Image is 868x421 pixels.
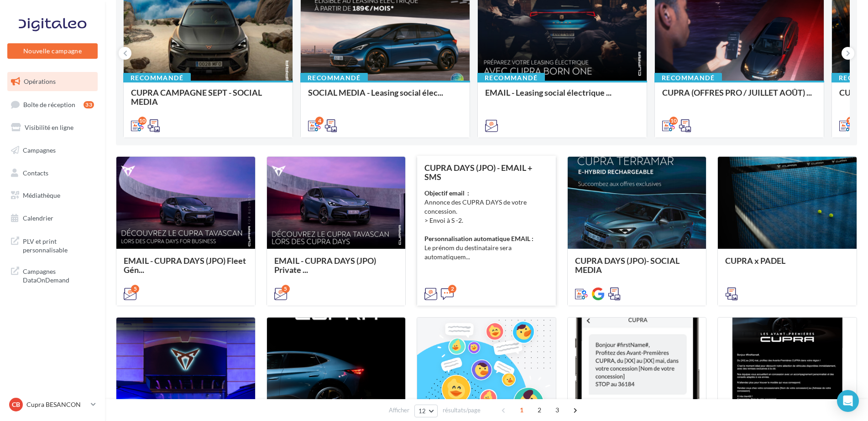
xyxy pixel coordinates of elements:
[550,403,565,417] span: 3
[131,87,262,107] span: CUPRA CAMPAGNE SEPT - SOCIAL MEDIA
[654,73,722,83] div: Recommandé
[669,117,678,125] div: 10
[123,73,191,83] div: Recommandé
[837,390,859,412] div: Open Intercom Messenger
[7,43,98,59] button: Nouvelle campagne
[424,235,533,242] strong: Personnalisation automatique EMAIL :
[5,262,99,288] a: Campagnes DataOnDemand
[23,191,60,199] span: Médiathèque
[23,214,53,222] span: Calendrier
[25,123,73,131] span: Visibilité en ligne
[414,405,438,417] button: 12
[847,117,855,125] div: 11
[424,189,549,262] div: Annonce des CUPRA DAYS de votre concession. > Envoi à S -2. Le prénom du destinataire sera automa...
[315,117,324,125] div: 4
[725,256,785,266] span: CUPRA x PADEL
[5,95,99,114] a: Boîte de réception33
[282,285,290,293] div: 5
[389,406,409,415] span: Afficher
[138,117,146,125] div: 10
[424,189,469,197] strong: Objectif email :
[477,73,545,83] div: Recommandé
[5,186,99,205] a: Médiathèque
[5,72,99,91] a: Opérations
[274,256,376,275] span: EMAIL - CUPRA DAYS (JPO) Private ...
[124,256,246,275] span: EMAIL - CUPRA DAYS (JPO) Fleet Gén...
[131,285,139,293] div: 5
[23,146,56,154] span: Campagnes
[532,403,547,417] span: 2
[308,87,443,98] span: SOCIAL MEDIA - Leasing social élec...
[26,400,87,409] p: Cupra BESANCON
[424,163,532,182] span: CUPRA DAYS (JPO) - EMAIL + SMS
[448,285,456,293] div: 2
[7,396,98,413] a: CB Cupra BESANCON
[662,87,812,98] span: CUPRA (OFFRES PRO / JUILLET AOÛT) ...
[418,407,426,415] span: 12
[23,100,75,108] span: Boîte de réception
[23,169,48,176] span: Contacts
[5,118,99,137] a: Visibilité en ligne
[5,231,99,258] a: PLV et print personnalisable
[514,403,529,417] span: 1
[485,87,612,98] span: EMAIL - Leasing social électrique ...
[443,406,481,415] span: résultats/page
[12,400,20,409] span: CB
[575,256,680,275] span: CUPRA DAYS (JPO)- SOCIAL MEDIA
[23,265,94,285] span: Campagnes DataOnDemand
[23,235,94,255] span: PLV et print personnalisable
[5,164,99,183] a: Contacts
[24,77,56,85] span: Opérations
[5,209,99,228] a: Calendrier
[84,101,94,108] div: 33
[5,141,99,160] a: Campagnes
[300,73,368,83] div: Recommandé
